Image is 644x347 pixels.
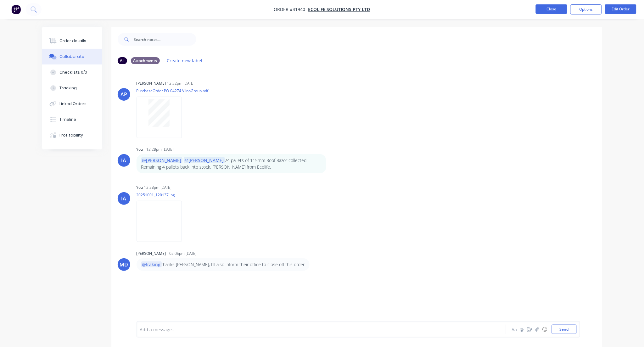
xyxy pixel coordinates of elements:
[511,326,518,333] button: Aa
[144,147,174,152] div: - 12:28pm [DATE]
[59,132,83,138] div: Profitability
[552,325,577,334] button: Send
[121,157,126,164] div: IA
[42,33,102,49] button: Order details
[141,157,182,163] span: @[PERSON_NAME]
[11,5,21,14] img: Factory
[308,7,370,13] a: Ecolife Solutions Pty Ltd
[518,326,526,333] button: @
[42,80,102,96] button: Tracking
[120,91,127,98] div: AP
[137,81,166,86] div: [PERSON_NAME]
[137,147,143,152] div: You
[141,261,162,267] span: @Iraking
[42,112,102,127] button: Timeline
[42,96,102,112] button: Linked Orders
[144,185,172,190] div: 12:28pm [DATE]
[137,192,188,198] p: 20251001_120137.jpg
[167,251,197,256] div: - 02:05pm [DATE]
[120,261,128,268] div: MD
[42,64,102,80] button: Checklists 0/0
[184,157,225,163] span: @[PERSON_NAME]
[570,4,602,14] button: Options
[134,33,196,46] input: Search notes...
[137,88,209,93] p: PurchaseOrder PO-04274 VilnoGroup.pdf
[42,127,102,143] button: Profitability
[164,56,206,65] button: Create new label
[118,57,127,64] div: All
[137,185,143,190] div: You
[59,54,84,59] div: Collaborate
[541,326,549,333] button: ☺
[167,81,195,86] div: 12:32pm [DATE]
[536,4,567,14] button: Close
[141,157,322,170] p: 24 pallets of 115mm Roof Razor collected. Remaining 4 pallets back into stock. [PERSON_NAME] from...
[59,38,86,44] div: Order details
[605,4,636,14] button: Edit Order
[121,195,126,202] div: IA
[59,70,87,75] div: Checklists 0/0
[42,49,102,64] button: Collaborate
[59,117,76,122] div: Timeline
[59,101,87,107] div: Linked Orders
[274,7,308,13] span: Order #41940 -
[141,261,305,268] p: thanks [PERSON_NAME], I'll also inform their office to close off this order
[131,57,160,64] div: Attachments
[137,251,166,256] div: [PERSON_NAME]
[59,85,77,91] div: Tracking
